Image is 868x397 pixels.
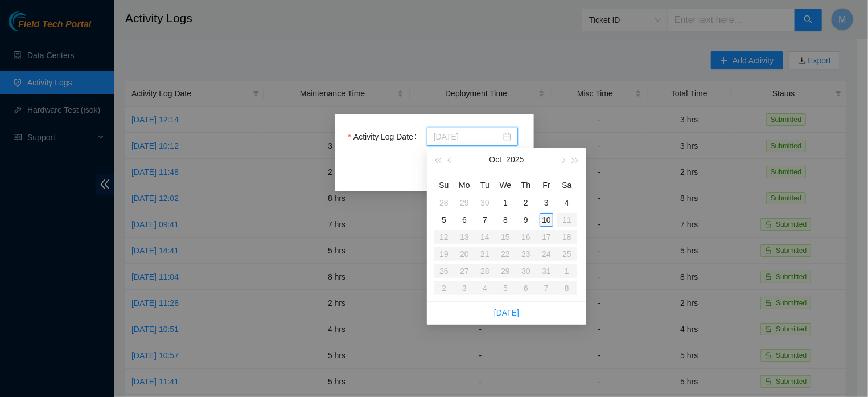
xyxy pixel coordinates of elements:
td: 2025-10-04 [557,194,577,211]
th: Su [434,176,454,194]
td: 2025-10-03 [536,194,557,211]
button: Oct [489,148,502,171]
td: 2025-10-05 [434,211,454,228]
td: 2025-10-09 [516,211,536,228]
div: 7 [478,213,492,227]
th: Sa [557,176,577,194]
td: 2025-10-02 [516,194,536,211]
div: 10 [540,213,553,227]
td: 2025-09-28 [434,194,454,211]
div: 3 [540,196,553,210]
td: 2025-09-30 [475,194,495,211]
input: Activity Log Date [434,130,501,143]
td: 2025-10-01 [495,194,516,211]
div: 28 [437,196,451,210]
td: 2025-10-10 [536,211,557,228]
div: 8 [499,213,512,227]
div: 2 [519,196,533,210]
div: 9 [519,213,533,227]
th: Mo [454,176,475,194]
button: 2025 [506,148,524,171]
th: Th [516,176,536,194]
td: 2025-10-08 [495,211,516,228]
div: 30 [478,196,492,210]
div: 1 [499,196,512,210]
label: Activity Log Date [348,128,421,146]
th: Fr [536,176,557,194]
a: [DATE] [494,308,519,317]
th: We [495,176,516,194]
th: Tu [475,176,495,194]
td: 2025-09-29 [454,194,475,211]
div: 5 [437,213,451,227]
td: 2025-10-07 [475,211,495,228]
div: 29 [458,196,471,210]
td: 2025-10-06 [454,211,475,228]
div: 4 [560,196,574,210]
div: 6 [458,213,471,227]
